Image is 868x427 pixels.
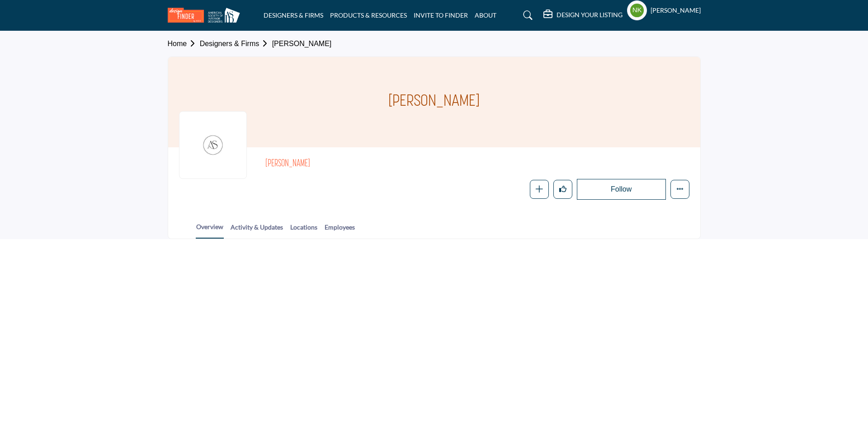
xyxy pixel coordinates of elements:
[553,180,572,199] button: Like
[670,180,689,199] button: More details
[200,40,272,47] a: Designers & Firms
[651,6,701,15] h5: [PERSON_NAME]
[264,11,323,19] a: DESIGNERS & FIRMS
[543,10,623,21] div: DESIGN YOUR LISTING
[265,158,514,170] h2: [PERSON_NAME]
[168,40,200,47] a: Home
[330,11,407,19] a: PRODUCTS & RESOURCES
[290,222,318,238] a: Locations
[230,222,283,238] a: Activity & Updates
[475,11,496,19] a: ABOUT
[196,222,224,239] a: Overview
[388,57,480,147] h1: [PERSON_NAME]
[577,179,666,200] button: Follow
[414,11,468,19] a: INVITE TO FINDER
[168,8,245,23] img: site Logo
[557,11,623,19] h5: DESIGN YOUR LISTING
[514,8,538,23] a: Search
[627,0,647,20] button: Show hide supplier dropdown
[272,40,332,47] a: [PERSON_NAME]
[324,222,355,238] a: Employees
